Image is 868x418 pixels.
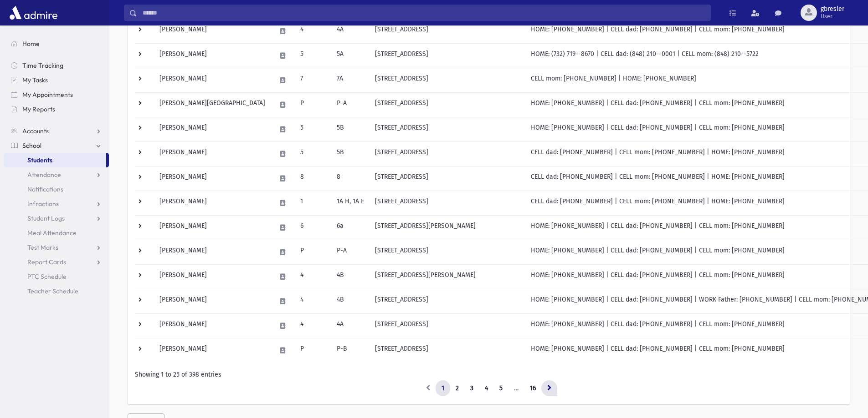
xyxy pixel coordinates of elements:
[154,264,271,289] td: [PERSON_NAME]
[154,338,271,363] td: [PERSON_NAME]
[295,117,331,141] td: 5
[821,5,844,13] span: gbresler
[331,191,370,215] td: 1A H, 1A E
[331,215,370,240] td: 6a
[370,240,525,264] td: [STREET_ADDRESS]
[331,141,370,166] td: 5B
[370,68,525,92] td: [STREET_ADDRESS]
[154,141,271,166] td: [PERSON_NAME]
[4,196,109,211] a: Infractions
[22,141,41,150] span: School
[331,240,370,264] td: P-A
[331,43,370,68] td: 5A
[154,166,271,191] td: [PERSON_NAME]
[22,76,48,84] span: My Tasks
[295,289,331,313] td: 4
[295,166,331,191] td: 8
[295,92,331,117] td: P
[7,4,60,22] img: AdmirePro
[295,19,331,43] td: 4
[154,92,271,117] td: [PERSON_NAME][GEOGRAPHIC_DATA]
[4,36,109,51] a: Home
[27,185,63,193] span: Notifications
[450,380,465,397] a: 2
[295,240,331,264] td: P
[464,380,479,397] a: 3
[27,214,65,222] span: Student Logs
[4,58,109,73] a: Time Tracking
[370,43,525,68] td: [STREET_ADDRESS]
[27,272,67,281] span: PTC Schedule
[154,43,271,68] td: [PERSON_NAME]
[22,105,55,113] span: My Reports
[331,19,370,43] td: 4A
[370,191,525,215] td: [STREET_ADDRESS]
[154,289,271,313] td: [PERSON_NAME]
[4,87,109,102] a: My Appointments
[4,73,109,87] a: My Tasks
[4,269,109,284] a: PTC Schedule
[295,191,331,215] td: 1
[370,215,525,240] td: [STREET_ADDRESS][PERSON_NAME]
[821,13,844,20] span: User
[295,141,331,166] td: 5
[493,380,508,397] a: 5
[22,127,49,135] span: Accounts
[4,182,109,196] a: Notifications
[295,264,331,289] td: 4
[295,338,331,363] td: P
[4,255,109,269] a: Report Cards
[4,153,106,167] a: Students
[370,19,525,43] td: [STREET_ADDRESS]
[295,68,331,92] td: 7
[524,380,542,397] a: 16
[4,226,109,240] a: Meal Attendance
[370,92,525,117] td: [STREET_ADDRESS]
[154,191,271,215] td: [PERSON_NAME]
[27,171,61,179] span: Attendance
[135,370,842,379] div: Showing 1 to 25 of 398 entries
[331,289,370,313] td: 4B
[27,200,59,208] span: Infractions
[4,138,109,153] a: School
[4,167,109,182] a: Attendance
[27,156,52,164] span: Students
[479,380,494,397] a: 4
[370,264,525,289] td: [STREET_ADDRESS][PERSON_NAME]
[370,117,525,141] td: [STREET_ADDRESS]
[331,313,370,338] td: 4A
[4,284,109,298] a: Teacher Schedule
[4,102,109,116] a: My Reports
[436,380,450,397] a: 1
[154,117,271,141] td: [PERSON_NAME]
[154,240,271,264] td: [PERSON_NAME]
[331,92,370,117] td: P-A
[4,124,109,138] a: Accounts
[154,19,271,43] td: [PERSON_NAME]
[331,117,370,141] td: 5B
[331,68,370,92] td: 7A
[27,243,58,252] span: Test Marks
[154,313,271,338] td: [PERSON_NAME]
[22,40,40,48] span: Home
[154,215,271,240] td: [PERSON_NAME]
[27,229,77,237] span: Meal Attendance
[370,166,525,191] td: [STREET_ADDRESS]
[22,91,73,99] span: My Appointments
[22,61,63,70] span: Time Tracking
[27,258,66,266] span: Report Cards
[295,313,331,338] td: 4
[370,313,525,338] td: [STREET_ADDRESS]
[154,68,271,92] td: [PERSON_NAME]
[4,211,109,226] a: Student Logs
[331,166,370,191] td: 8
[27,287,78,295] span: Teacher Schedule
[295,43,331,68] td: 5
[370,289,525,313] td: [STREET_ADDRESS]
[331,338,370,363] td: P-B
[370,141,525,166] td: [STREET_ADDRESS]
[295,215,331,240] td: 6
[370,338,525,363] td: [STREET_ADDRESS]
[4,240,109,255] a: Test Marks
[137,5,710,21] input: Search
